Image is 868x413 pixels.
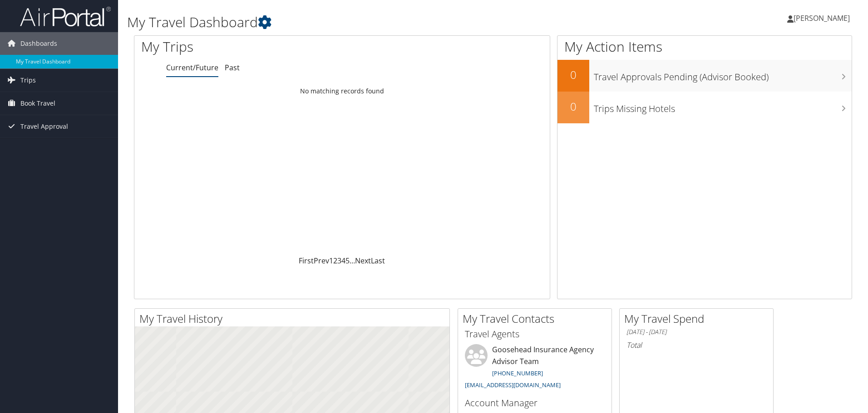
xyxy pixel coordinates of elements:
[463,311,612,326] h2: My Travel Contacts
[626,328,766,336] h6: [DATE] - [DATE]
[460,344,609,393] li: Goosehead Insurance Agency Advisor Team
[345,256,350,266] a: 5
[465,328,605,340] h3: Travel Agents
[492,369,543,377] a: [PHONE_NUMBER]
[314,256,329,266] a: Prev
[594,66,852,83] h3: Travel Approvals Pending (Advisor Booked)
[557,37,852,56] h1: My Action Items
[20,6,111,27] img: airportal-logo.png
[787,5,859,32] a: [PERSON_NAME]
[465,381,561,389] a: [EMAIL_ADDRESS][DOMAIN_NAME]
[557,60,852,92] a: 0Travel Approvals Pending (Advisor Booked)
[626,340,766,350] h6: Total
[337,256,341,266] a: 3
[134,83,550,99] td: No matching records found
[299,256,314,266] a: First
[624,311,773,326] h2: My Travel Spend
[329,256,333,266] a: 1
[141,37,370,56] h1: My Trips
[557,92,852,123] a: 0Trips Missing Hotels
[333,256,337,266] a: 2
[355,256,371,266] a: Next
[20,115,68,138] span: Travel Approval
[557,67,589,83] h2: 0
[557,99,589,114] h2: 0
[20,92,55,115] span: Book Travel
[341,256,345,266] a: 4
[371,256,385,266] a: Last
[350,256,355,266] span: …
[139,311,449,326] h2: My Travel History
[794,13,850,23] span: [PERSON_NAME]
[166,63,218,73] a: Current/Future
[20,69,36,92] span: Trips
[465,397,605,409] h3: Account Manager
[20,32,57,55] span: Dashboards
[594,98,852,115] h3: Trips Missing Hotels
[225,63,240,73] a: Past
[127,13,615,32] h1: My Travel Dashboard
